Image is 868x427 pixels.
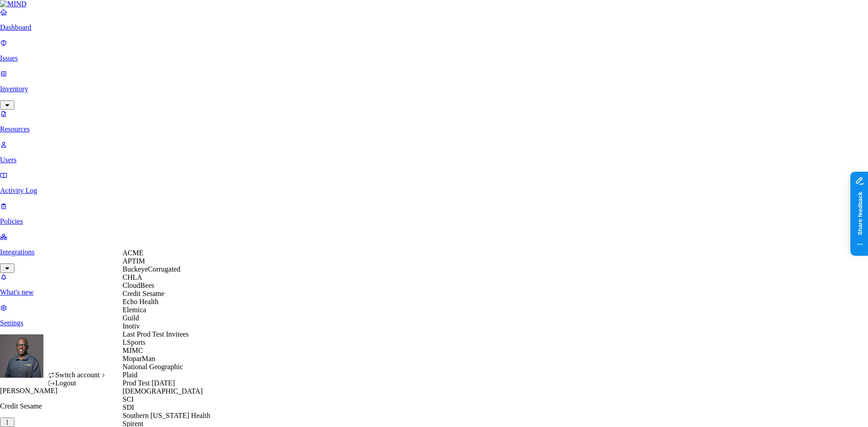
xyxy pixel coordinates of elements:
[55,371,99,379] span: Switch account
[123,387,203,395] span: [DEMOGRAPHIC_DATA]
[123,249,143,257] span: ACME
[123,395,134,403] span: SCI
[123,290,165,297] span: Credit Sesame
[123,314,139,322] span: Guild
[123,265,180,273] span: BuckeyeCorrugated
[123,404,134,411] span: SDI
[123,363,183,371] span: National Geographic
[123,298,159,305] span: Echo Health
[123,306,146,314] span: Elemica
[123,330,189,338] span: Last Prod Test Invitees
[123,379,175,387] span: Prod Test [DATE]
[123,338,146,346] span: LSports
[48,379,107,387] div: Logout
[123,371,137,379] span: Plaid
[123,257,145,265] span: APTIM
[123,412,210,419] span: Southern [US_STATE] Health
[123,347,143,354] span: MJMC
[123,322,140,330] span: Inotiv
[123,355,155,362] span: MoparMan
[123,282,154,289] span: CloudBees
[123,273,142,281] span: CHLA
